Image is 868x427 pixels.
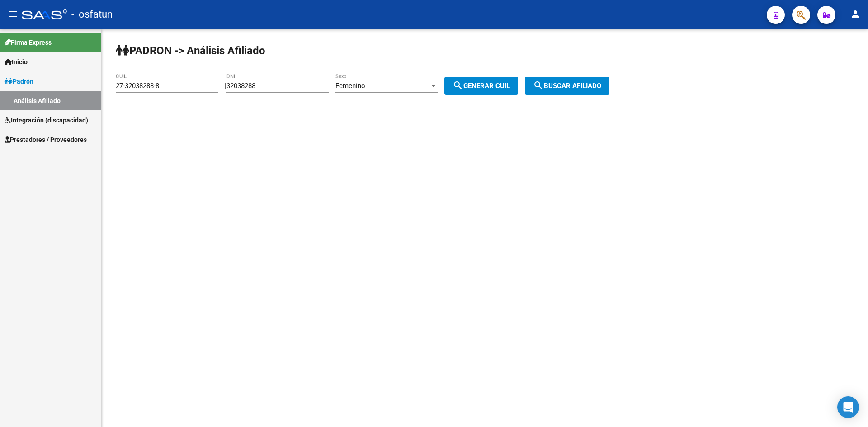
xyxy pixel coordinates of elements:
[453,82,510,90] span: Generar CUIL
[71,5,113,24] span: - osfatun
[533,82,601,90] span: Buscar afiliado
[837,396,859,418] div: Open Intercom Messenger
[533,80,544,91] mat-icon: search
[116,44,265,57] strong: PADRON -> Análisis Afiliado
[453,80,463,91] mat-icon: search
[525,77,609,95] button: Buscar afiliado
[7,9,18,19] mat-icon: menu
[5,115,88,125] span: Integración (discapacidad)
[335,82,365,90] span: Femenino
[444,77,518,95] button: Generar CUIL
[225,82,525,90] div: |
[5,135,87,145] span: Prestadores / Proveedores
[5,76,33,86] span: Padrón
[5,57,28,67] span: Inicio
[850,9,861,19] mat-icon: person
[5,38,52,47] span: Firma Express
